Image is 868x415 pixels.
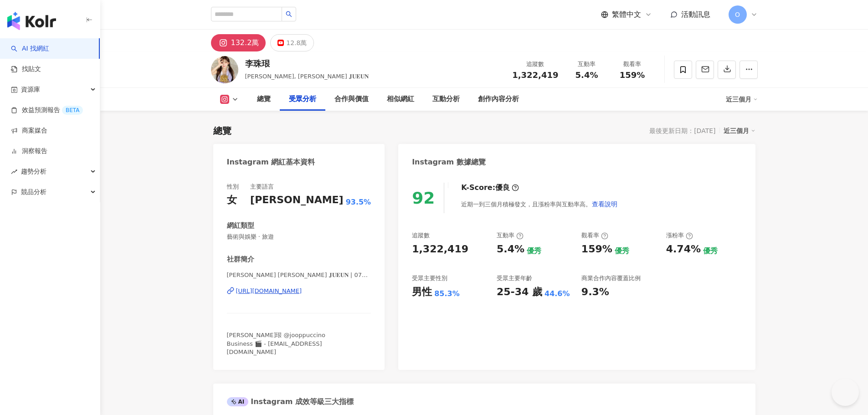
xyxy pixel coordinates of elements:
span: 資源庫 [21,79,40,100]
button: 12.8萬 [270,34,314,51]
a: 效益預測報告BETA [11,106,83,115]
div: 159% [581,242,612,256]
a: searchAI 找網紅 [11,44,49,53]
div: 互動率 [497,231,524,240]
span: rise [11,169,17,175]
span: 趨勢分析 [21,161,46,182]
img: logo [7,12,56,30]
span: 查看說明 [592,200,617,208]
div: 4.74% [666,242,701,256]
span: [PERSON_NAME] [PERSON_NAME] 𝐉𝐔𝐄𝐔𝐍 | 0724.32 [227,271,371,279]
span: [PERSON_NAME]珢 @jooppuccino Business 🎬 - [EMAIL_ADDRESS][DOMAIN_NAME] [227,332,325,355]
div: 1,322,419 [412,242,468,256]
div: 近期一到三個月積極發文，且漲粉率與互動率高。 [461,195,618,213]
div: 25-34 歲 [497,285,542,299]
span: 繁體中文 [612,10,641,20]
iframe: Help Scout Beacon - Open [832,379,859,406]
span: O [735,10,740,20]
div: 最後更新日期：[DATE] [649,127,715,134]
span: search [286,11,292,17]
img: KOL Avatar [211,56,238,83]
div: 優秀 [527,246,541,256]
div: [PERSON_NAME] [250,193,344,207]
div: 132.2萬 [231,36,259,49]
div: 92 [412,189,435,207]
div: Instagram 數據總覽 [412,157,486,167]
div: 互動率 [570,60,604,69]
div: 受眾主要年齡 [497,274,532,282]
div: AI [227,397,249,406]
div: 近三個月 [724,125,755,137]
a: 找貼文 [11,65,41,74]
div: 網紅類型 [227,221,254,231]
div: K-Score : [461,183,519,193]
div: 優良 [495,183,510,193]
div: 受眾分析 [289,94,316,105]
div: 總覽 [213,124,231,137]
a: 商案媒合 [11,126,47,135]
span: 1,322,419 [512,70,558,80]
div: 觀看率 [615,60,650,69]
div: 44.6% [544,289,570,299]
div: 主要語言 [250,183,274,191]
div: 創作內容分析 [478,94,519,105]
div: 漲粉率 [666,231,693,240]
div: 互動分析 [432,94,460,105]
span: 159% [620,71,645,80]
div: 近三個月 [726,92,758,107]
div: 社群簡介 [227,255,254,264]
div: 85.3% [434,289,460,299]
div: [URL][DOMAIN_NAME] [236,287,302,295]
a: [URL][DOMAIN_NAME] [227,287,371,295]
div: 合作與價值 [334,94,369,105]
div: Instagram 成效等級三大指標 [227,397,354,407]
span: 93.5% [346,197,371,207]
div: 性別 [227,183,239,191]
div: 李珠珢 [245,58,369,69]
div: 相似網紅 [387,94,414,105]
div: 商業合作內容覆蓋比例 [581,274,641,282]
div: 觀看率 [581,231,608,240]
span: 5.4% [575,71,598,80]
div: 女 [227,193,237,207]
div: 優秀 [615,246,629,256]
div: 優秀 [703,246,718,256]
div: 受眾主要性別 [412,274,447,282]
span: [PERSON_NAME], [PERSON_NAME] 𝐉𝐔𝐄𝐔𝐍 [245,73,369,80]
span: 藝術與娛樂 · 旅遊 [227,233,371,241]
div: 總覽 [257,94,271,105]
span: 活動訊息 [681,10,710,19]
span: 競品分析 [21,182,46,202]
div: 12.8萬 [286,36,307,49]
a: 洞察報告 [11,147,47,156]
div: 5.4% [497,242,524,256]
div: 追蹤數 [512,60,558,69]
button: 132.2萬 [211,34,266,51]
div: Instagram 網紅基本資料 [227,157,315,167]
div: 男性 [412,285,432,299]
button: 查看說明 [591,195,618,213]
div: 追蹤數 [412,231,430,240]
div: 9.3% [581,285,609,299]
